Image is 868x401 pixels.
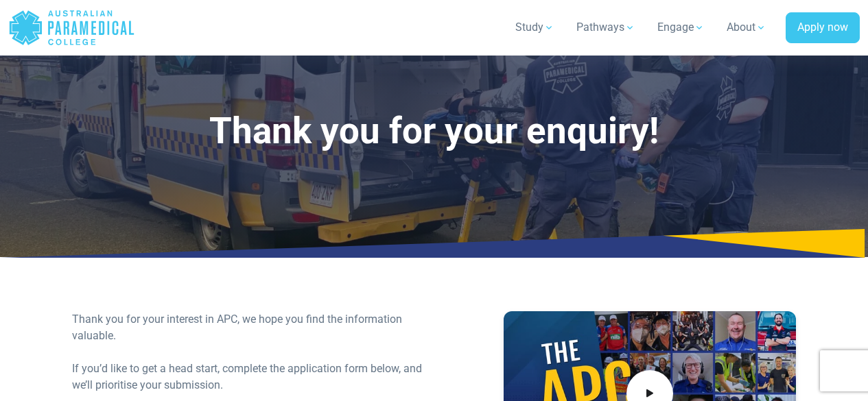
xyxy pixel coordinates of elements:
a: About [718,8,775,47]
h1: Thank you for your enquiry! [72,110,796,153]
div: If you’d like to get a head start, complete the application form below, and we’ll prioritise your... [72,361,425,393]
a: Engage [649,8,713,47]
a: Australian Paramedical College [8,5,135,50]
a: Study [507,8,563,47]
div: Thank you for your interest in APC, we hope you find the information valuable. [72,311,425,344]
a: Apply now [786,12,860,44]
a: Pathways [568,8,644,47]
